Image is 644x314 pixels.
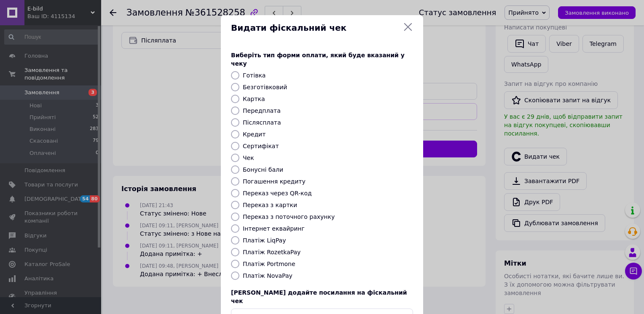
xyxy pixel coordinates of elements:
label: Бонусні бали [243,166,283,173]
label: Картка [243,96,265,102]
label: Передплата [243,107,281,114]
label: Готівка [243,72,266,79]
label: Переказ з картки [243,202,297,208]
label: Безготівковий [243,84,287,90]
label: Платіж Portmone [243,261,295,267]
label: Платіж LiqPay [243,237,286,244]
span: [PERSON_NAME] додайте посилання на фіскальний чек [231,289,407,304]
label: Платіж NovaPay [243,272,292,279]
label: Чек [243,154,254,161]
label: Платіж RozetkaPay [243,249,301,255]
label: Кредит [243,131,266,138]
label: Погашення кредиту [243,178,306,185]
label: Переказ через QR-код [243,190,312,197]
span: Видати фіскальний чек [231,22,400,34]
label: Інтернет еквайринг [243,225,305,232]
label: Післясплата [243,119,281,126]
label: Сертифікат [243,143,279,149]
span: Виберіть тип форми оплати, який буде вказаний у чеку [231,52,405,67]
label: Переказ з поточного рахунку [243,213,335,220]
